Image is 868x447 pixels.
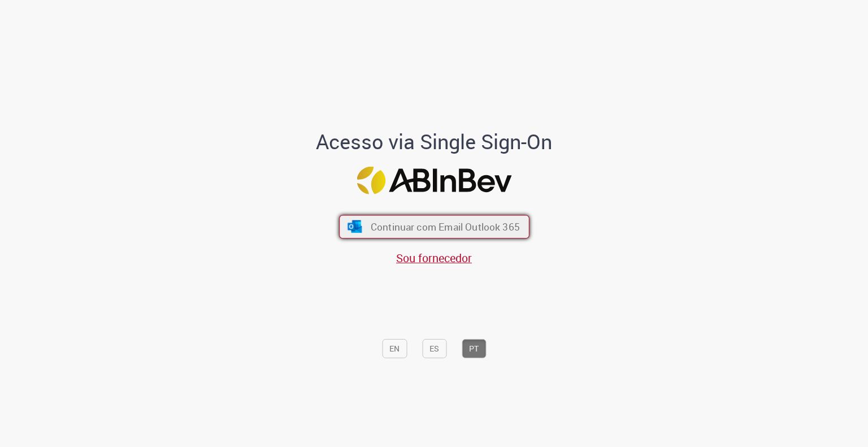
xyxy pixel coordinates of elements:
button: ES [422,339,446,358]
a: Sou fornecedor [396,250,472,266]
button: PT [462,339,486,358]
img: ícone Azure/Microsoft 360 [346,220,363,233]
h1: Acesso via Single Sign-On [277,131,591,153]
img: Logo ABInBev [357,167,511,194]
span: Continuar com Email Outlook 365 [370,220,519,233]
button: ícone Azure/Microsoft 360 Continuar com Email Outlook 365 [339,215,530,238]
button: EN [382,339,407,358]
